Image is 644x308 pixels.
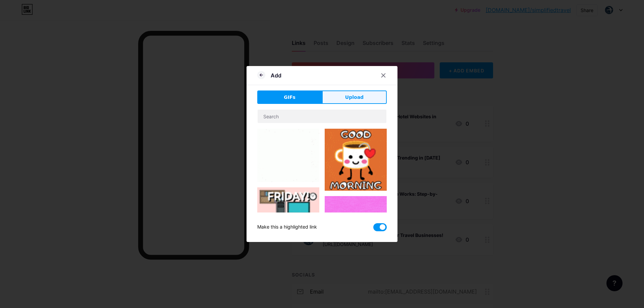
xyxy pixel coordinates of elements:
[257,129,319,182] img: Gihpy
[257,223,317,231] div: Make this a highlighted link
[257,90,322,104] button: GIFs
[284,94,296,101] span: GIFs
[322,90,387,104] button: Upload
[325,196,387,257] img: Gihpy
[345,94,364,101] span: Upload
[258,110,386,123] input: Search
[271,71,281,79] div: Add
[257,187,319,249] img: Gihpy
[325,129,387,191] img: Gihpy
